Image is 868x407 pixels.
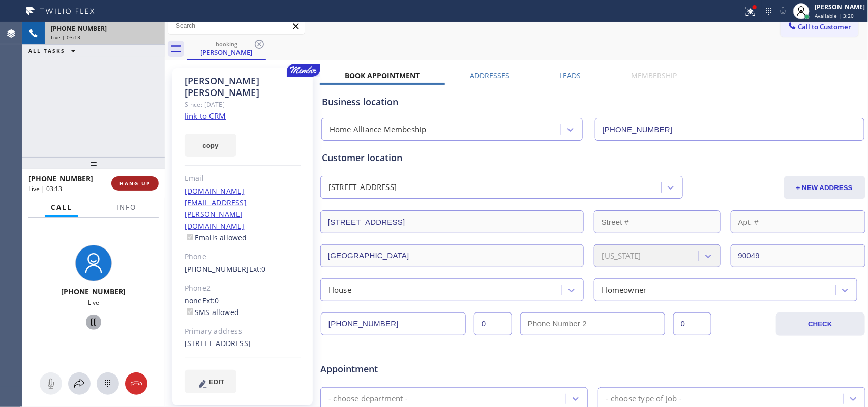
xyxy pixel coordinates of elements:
div: Phone [185,251,301,263]
input: Street # [594,210,721,233]
input: Phone Number [321,312,466,335]
input: Address [320,210,584,233]
div: [STREET_ADDRESS] [185,338,301,350]
div: House [328,284,351,296]
button: CHECK [776,312,865,336]
label: Addresses [470,71,510,80]
span: Call [51,203,72,212]
button: Open dialpad [97,372,119,395]
div: [PERSON_NAME] [188,48,265,57]
button: Open directory [68,372,91,395]
div: Since: [DATE] [185,99,301,110]
button: HANG UP [111,176,159,191]
div: Business location [322,95,864,109]
button: + NEW ADDRESS [784,176,865,199]
span: Live [88,298,99,307]
a: [PHONE_NUMBER] [185,264,249,274]
div: Phone2 [185,283,301,294]
input: Emails allowed [187,234,193,240]
input: ZIP [731,244,865,267]
label: Leads [560,71,581,80]
input: City [320,244,584,267]
div: Email [185,173,301,184]
span: Available | 3:20 [815,12,854,19]
span: ALL TASKS [28,47,65,54]
input: Phone Number 2 [520,312,665,335]
button: Hold Customer [86,315,101,330]
span: [PHONE_NUMBER] [51,24,107,33]
input: SMS allowed [187,308,193,315]
span: Appointment [320,362,501,376]
span: Info [116,203,136,212]
div: Customer location [322,151,864,165]
button: Mute [776,4,790,18]
button: copy [185,134,236,157]
label: Membership [631,71,677,80]
span: Call to Customer [798,22,852,32]
div: [PERSON_NAME] [PERSON_NAME] [185,75,301,99]
span: [PHONE_NUMBER] [28,174,93,183]
button: ALL TASKS [22,45,85,57]
div: - choose department - [328,393,408,404]
button: EDIT [185,370,236,393]
input: Search [168,18,305,34]
div: Home Alliance Membeship [330,124,427,136]
a: link to CRM [185,111,226,121]
span: EDIT [209,378,224,386]
input: Ext. [474,312,512,335]
div: Primary address [185,326,301,337]
div: [PERSON_NAME] [815,3,865,11]
button: Mute [40,372,62,395]
button: Call to Customer [781,17,858,37]
span: Live | 03:13 [51,34,80,41]
span: Live | 03:13 [28,184,62,193]
input: Phone Number [595,118,864,141]
input: Apt. # [731,210,865,233]
div: none [185,295,301,319]
label: SMS allowed [185,307,239,317]
span: [PHONE_NUMBER] [62,287,126,296]
div: Jason Gardner [188,38,265,59]
div: - choose type of job - [606,393,682,404]
div: Homeowner [602,284,647,296]
input: Ext. 2 [673,312,711,335]
label: Book Appointment [345,71,420,80]
span: Ext: 0 [249,264,266,274]
button: Hang up [125,372,147,395]
a: [DOMAIN_NAME][EMAIL_ADDRESS][PERSON_NAME][DOMAIN_NAME] [185,186,247,231]
span: HANG UP [119,180,151,187]
button: Call [45,198,78,217]
label: Emails allowed [185,233,247,242]
div: [STREET_ADDRESS] [328,182,397,194]
button: Info [110,198,142,217]
div: booking [188,40,265,48]
span: Ext: 0 [202,296,219,305]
